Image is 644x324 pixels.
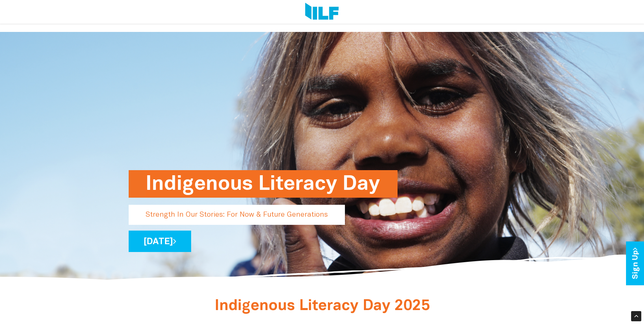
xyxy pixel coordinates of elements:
h1: Indigenous Literacy Day [146,170,381,198]
img: Logo [305,3,339,21]
span: Indigenous Literacy Day 2025 [215,299,430,313]
div: Scroll Back to Top [631,311,641,321]
a: [DATE] [129,231,191,252]
p: Strength In Our Stories: For Now & Future Generations [129,205,345,225]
